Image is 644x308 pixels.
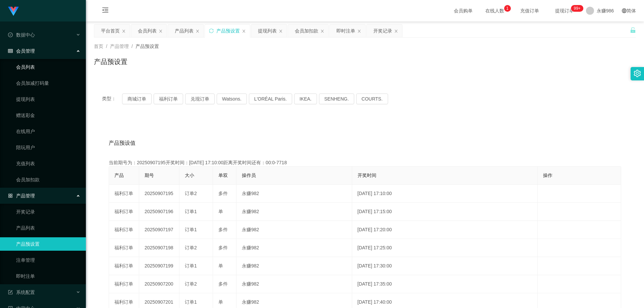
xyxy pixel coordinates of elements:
i: 图标: close [320,29,324,33]
span: 订单2 [185,245,197,250]
button: 兑现订单 [185,94,215,104]
i: 图标: close [242,29,246,33]
span: 充值订单 [517,8,542,13]
span: 单 [218,263,223,268]
a: 会员加扣款 [16,173,80,186]
h1: 产品预设置 [94,57,127,67]
i: 图标: setting [634,70,641,77]
i: 图标: unlock [630,27,636,33]
a: 提现列表 [16,93,80,106]
i: 图标: global [622,8,627,13]
div: 产品预设置 [216,24,240,37]
div: 产品列表 [175,24,194,37]
td: [DATE] 17:35:00 [352,275,538,293]
a: 产品预设置 [16,237,80,251]
div: 提现列表 [258,24,277,37]
td: 永赚982 [236,275,352,293]
td: [DATE] 17:10:00 [352,185,538,203]
td: 20250907199 [139,257,179,275]
i: 图标: close [159,29,163,33]
td: [DATE] 17:25:00 [352,239,538,257]
button: Watsons. [217,94,247,104]
i: 图标: close [357,29,361,33]
span: 单 [218,209,223,214]
td: 福利订单 [109,275,139,293]
td: 20250907195 [139,185,179,203]
i: 图标: close [394,29,398,33]
i: 图标: table [8,49,13,53]
span: 数据中心 [8,32,35,38]
div: 即时注单 [336,24,355,37]
div: 开奖记录 [373,24,392,37]
i: 图标: menu-fold [94,0,117,22]
span: 产品管理 [110,44,129,49]
i: 图标: sync [209,28,214,33]
div: 会员列表 [138,24,157,37]
span: 多件 [218,281,228,287]
button: L'ORÉAL Paris. [249,94,292,104]
a: 会员加减打码量 [16,76,80,90]
span: 单双 [218,173,228,178]
span: 提现订单 [552,8,577,13]
span: 类型： [102,94,122,104]
span: 首页 [94,44,103,49]
td: 20250907196 [139,203,179,221]
span: 期号 [145,173,154,178]
div: 平台首页 [101,24,120,37]
a: 陪玩用户 [16,141,80,154]
a: 产品列表 [16,221,80,235]
sup: 1 [504,5,511,12]
a: 在线用户 [16,125,80,138]
span: 开奖时间 [358,173,376,178]
td: 20250907197 [139,221,179,239]
td: 福利订单 [109,185,139,203]
button: IKEA. [294,94,317,104]
td: 永赚982 [236,239,352,257]
button: COURTS. [356,94,388,104]
span: 订单2 [185,191,197,196]
span: 大小 [185,173,194,178]
span: 操作员 [242,173,256,178]
img: logo.9652507e.png [8,7,19,16]
td: 福利订单 [109,221,139,239]
span: 订单1 [185,263,197,268]
div: 当前期号为：20250907195开奖时间：[DATE] 17:10:00距离开奖时间还有：00:0-7718 [109,159,621,166]
span: 多件 [218,227,228,232]
button: 商城订单 [122,94,152,104]
span: 单 [218,299,223,305]
td: [DATE] 17:15:00 [352,203,538,221]
button: SENHENG. [319,94,354,104]
span: 操作 [543,173,552,178]
span: 订单1 [185,209,197,214]
td: 20250907200 [139,275,179,293]
a: 充值列表 [16,157,80,170]
span: 订单2 [185,281,197,287]
i: 图标: form [8,290,13,295]
i: 图标: close [122,29,126,33]
span: 多件 [218,191,228,196]
td: 永赚982 [236,185,352,203]
td: 福利订单 [109,203,139,221]
a: 开奖记录 [16,205,80,219]
span: 产品预设值 [109,139,136,147]
i: 图标: close [196,29,200,33]
td: [DATE] 17:30:00 [352,257,538,275]
td: 福利订单 [109,257,139,275]
td: 福利订单 [109,239,139,257]
span: 订单1 [185,299,197,305]
span: / [106,44,107,49]
span: 在线人数 [482,8,507,13]
td: [DATE] 17:20:00 [352,221,538,239]
a: 即时注单 [16,269,80,283]
span: 产品 [114,173,124,178]
td: 永赚982 [236,257,352,275]
td: 永赚982 [236,203,352,221]
i: 图标: appstore-o [8,193,13,198]
div: 会员加扣款 [295,24,318,37]
span: 系统配置 [8,290,35,295]
a: 会员列表 [16,60,80,74]
sup: 271 [571,5,583,12]
button: 福利订单 [154,94,183,104]
i: 图标: check-circle-o [8,33,13,37]
i: 图标: close [279,29,283,33]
